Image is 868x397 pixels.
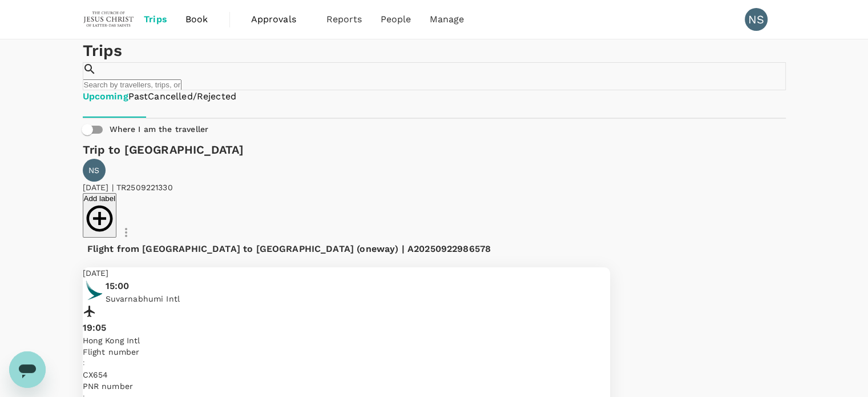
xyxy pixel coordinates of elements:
span: A20250922986578 [407,243,491,254]
h6: Trip to [GEOGRAPHIC_DATA] [83,141,786,159]
span: | [112,183,114,192]
p: 15:00 [106,279,180,293]
p: Flight from [GEOGRAPHIC_DATA] to [GEOGRAPHIC_DATA] (oneway) [87,242,491,256]
input: Search by travellers, trips, or destination, label, team [83,79,181,90]
p: CX 654 [83,369,610,380]
p: Flight number [83,346,610,358]
p: [DATE] [83,267,610,279]
p: [DATE] TR2509221330 [83,182,610,193]
p: : [83,358,610,369]
p: Hong Kong Intl [83,335,610,346]
span: Manage [429,13,464,26]
h6: Where I am the traveller [110,123,209,136]
a: Cancelled/Rejected [148,90,236,103]
p: PNR number [83,380,610,392]
button: Add label [83,193,117,238]
span: Trips [144,13,167,26]
span: Book [185,13,208,26]
img: The Malaysian Church of Jesus Christ of Latter-day Saints [83,7,135,32]
p: Suvarnabhumi Intl [106,293,180,304]
span: Approvals [251,13,308,26]
p: NS [88,165,99,176]
img: Cathay Pacific Airways [83,279,106,302]
a: Upcoming [83,90,128,103]
p: 19:05 [83,321,107,335]
iframe: Button to launch messaging window [9,351,46,388]
span: People [381,13,411,26]
span: | [402,243,405,254]
div: NS [745,8,768,31]
span: Reports [326,13,362,26]
h1: Trips [83,39,786,62]
a: Past [128,90,148,103]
